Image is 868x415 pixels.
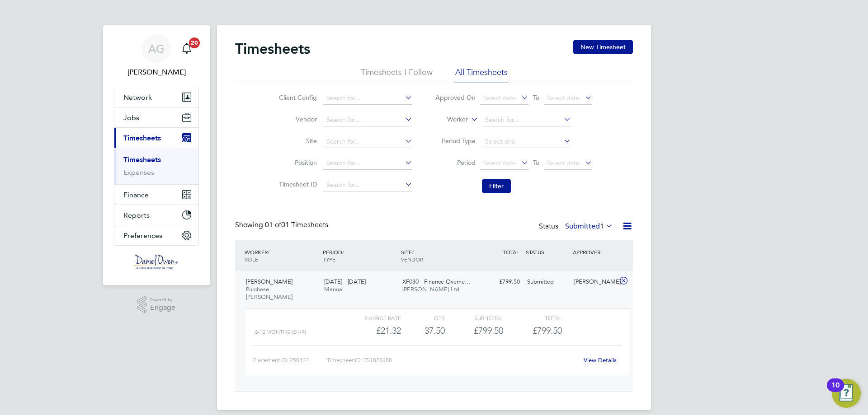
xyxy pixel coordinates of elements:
button: Jobs [114,107,198,127]
a: Powered byEngage [137,296,176,313]
span: XF030 - Finance Overhe… [402,278,471,285]
input: Select one [482,135,571,148]
input: Search for... [323,157,412,170]
span: Timesheets [123,134,161,142]
label: Period Type [435,137,476,145]
label: Period [435,159,476,167]
div: Sub Total [445,312,503,323]
label: Timesheet ID [276,180,317,188]
span: Network [123,93,152,102]
span: Preferences [123,231,162,240]
span: 20 [189,37,200,48]
span: Manual [324,285,344,293]
button: Finance [114,185,198,205]
div: 10 [831,385,840,397]
input: Search for... [323,92,412,105]
button: Timesheets [114,128,198,148]
div: Timesheet ID: TS1828388 [327,353,578,368]
div: [PERSON_NAME] [571,275,618,289]
input: Search for... [323,114,412,126]
div: WORKER [242,244,321,267]
input: Search for... [482,114,571,126]
span: 01 Timesheets [265,220,328,229]
span: 01 of [265,220,281,229]
label: Vendor [276,115,317,123]
span: Jobs [123,113,139,122]
div: Status [539,220,615,233]
a: View Details [584,356,617,364]
span: [DATE] - [DATE] [324,278,366,285]
div: Charge rate [343,312,401,323]
div: APPROVER [571,244,618,260]
span: Purchase [PERSON_NAME] [246,285,292,301]
div: Total [503,312,561,323]
span: Powered by [150,296,175,304]
input: Search for... [323,135,412,148]
a: Timesheets [123,155,161,164]
li: Timesheets I Follow [361,67,433,83]
span: To [530,157,542,168]
label: Submitted [565,222,613,231]
span: Select date [547,94,580,102]
span: TOTAL [503,248,519,256]
span: [PERSON_NAME] Ltd [402,285,459,293]
span: £799.50 [533,325,562,336]
div: PERIOD [321,244,399,267]
button: Preferences [114,225,198,245]
label: Worker [427,115,468,124]
a: Go to home page [114,255,199,269]
span: / [268,248,269,256]
label: Site [276,137,317,145]
span: Engage [150,304,175,312]
span: Select date [547,159,580,167]
span: Reports [123,211,150,219]
a: 20 [178,34,196,63]
span: To [530,92,542,103]
span: Select date [483,159,516,167]
label: Approved On [435,93,476,102]
a: Expenses [123,168,154,177]
label: Client Config [276,93,317,102]
span: [PERSON_NAME] [246,278,292,285]
div: Submitted [524,275,571,289]
div: Timesheets [114,148,198,184]
div: QTY [401,312,445,323]
li: All Timesheets [455,67,508,83]
span: / [342,248,344,256]
div: Placement ID: 250422 [253,353,327,368]
h2: Timesheets [235,40,310,58]
span: VENDOR [401,256,423,263]
span: ROLE [245,256,258,263]
span: TYPE [323,256,335,263]
label: Position [276,159,317,167]
button: Open Resource Center, 10 new notifications [832,379,861,408]
div: £799.50 [445,323,503,338]
div: SITE [399,244,477,267]
span: AG [148,43,165,55]
span: Amy Garcia [114,67,199,78]
a: AG[PERSON_NAME] [114,34,199,78]
button: Network [114,87,198,107]
button: Filter [482,179,511,193]
button: New Timesheet [573,40,633,54]
span: Finance [123,191,149,199]
img: danielowen-logo-retina.png [134,255,179,269]
div: Showing [235,220,330,230]
nav: Main navigation [103,25,210,285]
span: 6-12 Months (£/HR) [255,329,306,335]
span: 1 [600,222,604,231]
input: Search for... [323,179,412,191]
span: Select date [483,94,516,102]
div: £799.50 [476,275,524,289]
div: £21.32 [343,323,401,338]
span: / [412,248,414,256]
div: 37.50 [401,323,445,338]
button: Reports [114,205,198,225]
div: STATUS [524,244,571,260]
